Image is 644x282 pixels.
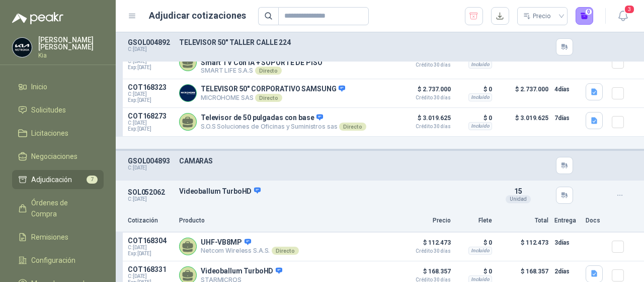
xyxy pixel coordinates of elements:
div: Incluido [468,61,492,69]
p: Precio [400,216,451,225]
span: Negociaciones [31,151,77,162]
span: Órdenes de Compra [31,197,94,219]
p: Entrega [554,216,580,225]
p: COT168323 [128,83,173,91]
span: Exp: [DATE] [128,126,173,132]
p: 2 días [554,265,580,277]
p: $ 0 [457,83,492,95]
div: Unidad [506,195,531,203]
a: Inicio [12,77,104,96]
p: COT168331 [128,265,173,273]
p: COT168304 [128,237,173,245]
p: Flete [457,216,492,225]
p: 4 días [554,83,580,95]
p: CAMARAS [179,157,487,165]
div: Directo [272,247,298,255]
p: C: [DATE] [128,46,173,52]
button: 0 [576,7,594,25]
span: Exp: [DATE] [128,97,173,103]
p: $ 0 [457,112,492,124]
p: [PERSON_NAME] [PERSON_NAME] [38,36,104,50]
p: C: [DATE] [128,165,173,171]
span: Crédito 30 días [400,95,451,100]
div: Precio [523,9,552,24]
span: Adjudicación [31,174,72,185]
p: $ 0 [457,237,492,249]
p: Docs [586,216,606,225]
p: Producto [179,216,394,225]
span: Configuración [31,255,75,266]
span: C: [DATE] [128,245,173,251]
div: Incluido [468,122,492,130]
p: MICROHOME SAS [201,94,345,102]
span: Crédito 30 días [400,124,451,129]
p: $ 2.737.000 [498,83,548,103]
span: Inicio [31,81,47,92]
div: Directo [255,94,282,102]
span: 3 [624,5,635,14]
div: Incluido [468,93,492,101]
a: Adjudicación7 [12,170,104,189]
a: Negociaciones [12,147,104,166]
p: $ 112.473 [400,237,451,254]
p: Televisor de 50 pulgadas con base [201,114,366,123]
p: Cotización [128,216,173,225]
span: Crédito 30 días [400,249,451,254]
a: Solicitudes [12,100,104,120]
p: C: [DATE] [128,196,173,202]
p: S.O.S Soluciones de Oficinas y Suministros sas [201,123,366,131]
img: Company Logo [180,85,196,101]
p: TELEVISOR 50" TALLER CALLE 224 [179,38,487,46]
span: C: [DATE] [128,91,173,97]
p: Total [498,216,548,225]
div: Directo [255,67,282,75]
p: $ 2.225.300 [498,50,548,75]
span: Solicitudes [31,104,66,116]
p: Videoballum TurboHD [201,267,282,276]
img: Logo peakr [12,12,63,24]
a: Órdenes de Compra [12,193,104,223]
p: $ 112.473 [498,237,548,257]
p: COT168273 [128,112,173,120]
span: Exp: [DATE] [128,65,173,71]
p: SOL052062 [128,188,173,196]
h1: Adjudicar cotizaciones [149,9,246,23]
span: C: [DATE] [128,273,173,279]
p: UHF-VB8MP [201,238,299,247]
p: TELEVISOR 50" CORPORATIVO SAMSUNG [201,85,345,94]
p: Videoballum TurboHD [179,187,487,196]
p: Kia [38,52,104,59]
span: Licitaciones [31,128,68,139]
span: Remisiones [31,232,68,243]
button: 3 [614,7,632,25]
span: C: [DATE] [128,120,173,126]
a: Configuración [12,251,104,270]
span: 15 [514,187,522,195]
p: SMART LIFE S.A.S [201,67,394,75]
a: Licitaciones [12,124,104,143]
a: Remisiones [12,228,104,247]
p: $ 3.019.625 [498,112,548,132]
span: Crédito 30 días [400,63,451,68]
div: Incluido [468,247,492,255]
img: Company Logo [13,38,32,57]
p: 3 días [554,237,580,249]
p: GSOL004892 [128,38,173,46]
p: $ 2.737.000 [400,83,451,100]
p: $ 0 [457,265,492,277]
p: $ 3.019.625 [400,112,451,129]
span: 7 [87,176,98,184]
p: Netcom Wireless S.A.S. [201,247,299,255]
p: GSOL004893 [128,157,173,165]
span: Exp: [DATE] [128,251,173,257]
p: 7 días [554,112,580,124]
div: Directo [339,123,366,131]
